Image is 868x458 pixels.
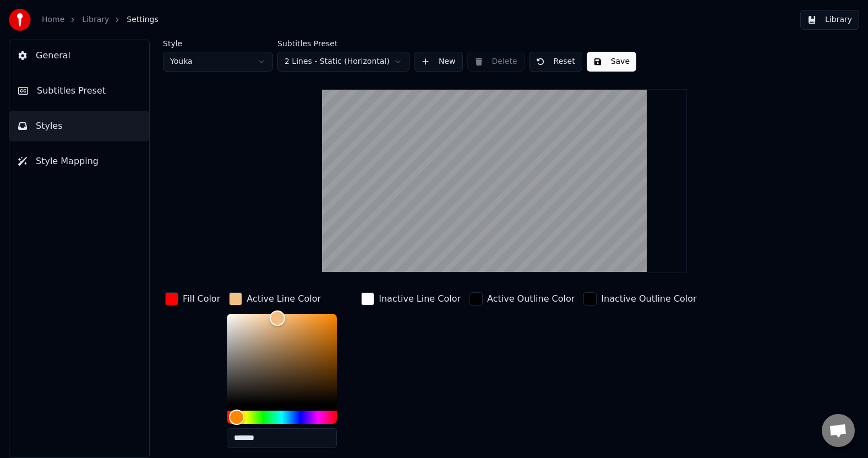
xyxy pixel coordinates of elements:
div: Inactive Line Color [379,292,461,306]
button: Active Line Color [227,290,323,308]
button: Style Mapping [9,146,149,177]
button: Styles [9,111,149,141]
button: Subtitles Preset [9,75,149,106]
button: General [9,40,149,71]
div: Hue [227,411,337,424]
span: Styles [36,119,63,133]
span: General [36,49,70,62]
div: Inactive Outline Color [601,292,696,306]
button: Inactive Line Color [359,290,463,308]
div: Active Line Color [247,292,321,306]
div: Color [227,314,337,404]
label: Subtitles Preset [277,40,410,47]
div: Active Outline Color [487,292,575,306]
button: Reset [529,52,582,72]
button: New [414,52,463,72]
span: Subtitles Preset [37,84,106,97]
button: Fill Color [163,290,222,308]
button: Active Outline Color [467,290,577,308]
span: Style Mapping [36,155,99,168]
button: Inactive Outline Color [581,290,698,308]
div: Fill Color [183,292,220,306]
a: Library [82,14,109,25]
nav: breadcrumb [42,14,159,25]
button: Save [587,52,636,72]
button: Library [800,10,859,30]
a: Home [42,14,64,25]
div: Open chat [822,414,855,447]
img: youka [9,9,31,31]
span: Settings [127,14,158,25]
label: Style [163,40,273,47]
